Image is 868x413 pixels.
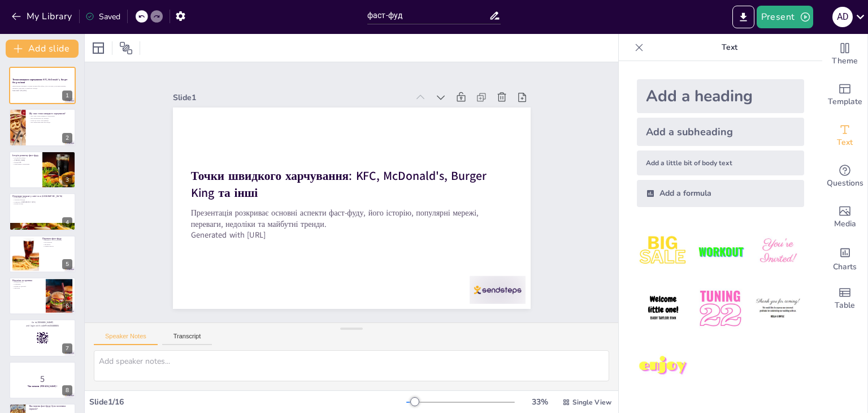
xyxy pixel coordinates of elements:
p: Нездорова їжа [12,281,42,283]
img: 3.jpeg [752,225,804,278]
p: Популярні мережі [12,197,72,199]
img: 5.jpeg [694,282,747,335]
div: https://cdn.sendsteps.com/images/logo/sendsteps_logo_white.pnghttps://cdn.sendsteps.com/images/lo... [9,193,76,230]
div: 6 [62,301,72,311]
p: Локальні бренди [12,199,72,201]
p: Переваги фаст-фуду [42,236,72,240]
div: Add a formula [637,180,804,207]
p: Generated with [URL] [190,230,513,241]
img: 7.jpeg [637,340,689,393]
div: https://cdn.sendsteps.com/images/logo/sendsteps_logo_white.pnghttps://cdn.sendsteps.com/images/lo... [9,151,76,188]
p: Які характеристики фаст-фуду [29,121,72,123]
span: Position [119,41,133,55]
span: Table [835,299,855,312]
div: a d [832,7,853,27]
p: Вплив KFC [12,161,39,164]
p: Text [648,34,811,61]
p: Вплив молоді [12,203,72,205]
button: Transcript [162,333,212,345]
p: Що пропонують ці заклади [29,117,72,119]
div: Saved [85,11,120,22]
p: Презентація розкриває основні аспекти фаст-фуду, його історію, популярні мережі, переваги, недолі... [190,207,513,229]
p: Що таке точки швидкого харчування [29,115,72,117]
div: Layout [89,39,107,57]
p: Історія розвитку фаст-фуду [12,154,39,157]
div: Add charts and graphs [822,238,867,278]
p: [PERSON_NAME] [12,159,39,161]
strong: [DOMAIN_NAME] [37,321,53,324]
p: Generated with [URL] [12,89,72,92]
div: Add a subheading [637,118,804,146]
div: Add text boxes [822,115,867,156]
span: Questions [827,177,863,190]
p: Зручність [42,243,72,246]
button: Add slide [6,40,79,58]
p: Що таке точки швидкого харчування? [29,111,72,115]
div: https://cdn.sendsteps.com/images/logo/sendsteps_logo_white.pnghttps://cdn.sendsteps.com/images/lo... [9,67,76,104]
div: Get real-time input from your audience [822,156,867,197]
p: Чому це стало популярним [29,119,72,122]
div: 7 [62,343,72,354]
p: Екологія [12,287,42,290]
div: https://cdn.sendsteps.com/images/logo/sendsteps_logo_white.pnghttps://cdn.sendsteps.com/images/lo... [9,235,76,273]
div: 8 [9,362,76,399]
div: 2 [62,133,72,143]
span: Text [837,136,853,149]
span: Single View [572,398,611,407]
p: Яка мережа фаст-фуду була заснована першою? [29,405,72,411]
div: https://cdn.sendsteps.com/images/logo/sendsteps_logo_white.pnghttps://cdn.sendsteps.com/images/lo... [9,277,76,315]
div: Add a heading [637,79,804,113]
div: Add a table [822,278,867,319]
p: Популярні мережі у світі та в [GEOGRAPHIC_DATA] [12,195,72,198]
p: Революція в харчуванні [12,164,39,166]
span: Charts [833,261,857,273]
button: My Library [8,7,77,25]
span: Media [834,218,856,230]
div: 4 [62,217,72,227]
img: 6.jpeg [752,282,804,335]
p: Історія фаст-фуду [12,157,39,160]
div: Add images, graphics, shapes or video [822,197,867,238]
div: 5 [62,259,72,269]
span: Template [828,96,862,108]
img: 2.jpeg [694,225,747,278]
div: 8 [62,385,72,395]
span: Theme [832,55,858,67]
img: 1.jpeg [637,225,689,278]
p: Вплив на здоров'я [12,285,42,287]
div: 7 [9,319,76,356]
div: Add ready made slides [822,75,867,115]
button: a d [832,6,853,28]
div: 33 % [526,397,553,407]
strong: Час почати [PERSON_NAME]! [28,385,57,388]
p: Швидкість обслуговування [42,239,72,241]
p: Смакові якості [42,245,72,247]
div: Slide 1 / 16 [89,397,406,407]
p: and login with code [12,324,72,328]
div: 3 [62,175,72,185]
p: Недоліки та критика [12,279,42,282]
div: https://cdn.sendsteps.com/images/logo/sendsteps_logo_white.pnghttps://cdn.sendsteps.com/images/lo... [9,109,76,146]
img: 4.jpeg [637,282,689,335]
div: Add a little bit of body text [637,150,804,175]
strong: Точки швидкого харчування: KFC, McDonald's, Burger King та інші [12,78,68,84]
button: Speaker Notes [94,333,158,345]
input: Insert title [367,7,489,24]
p: Розвиток в [GEOGRAPHIC_DATA] [12,201,72,203]
button: Export to PowerPoint [732,6,754,28]
div: 1 [62,91,72,101]
p: Ожиріння [12,283,42,285]
strong: Точки швидкого харчування: KFC, McDonald's, Burger King та інші [190,168,486,201]
div: Slide 1 [173,92,409,103]
p: Презентація розкриває основні аспекти фаст-фуду, його історію, популярні мережі, переваги, недолі... [12,85,72,89]
button: Present [757,6,813,28]
p: 5 [12,373,72,385]
p: Go to [12,321,72,325]
div: Change the overall theme [822,34,867,75]
p: Доступність [42,241,72,243]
